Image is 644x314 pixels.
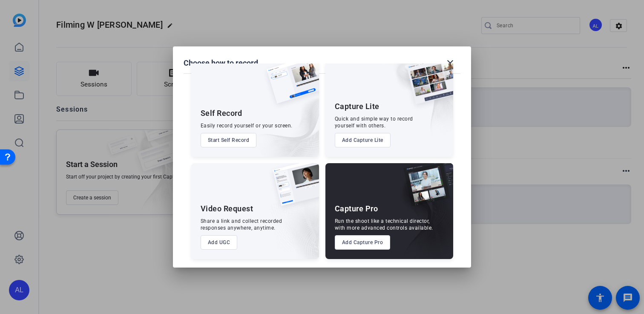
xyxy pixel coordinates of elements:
img: embarkstudio-ugc-content.png [270,190,319,259]
img: self-record.png [260,61,319,112]
img: embarkstudio-self-record.png [245,79,319,157]
h1: Choose how to record [184,58,258,68]
div: Capture Lite [335,101,379,112]
div: Run the shoot like a technical director, with more advanced controls available. [335,218,433,231]
div: Capture Pro [335,204,378,214]
div: Share a link and collect recorded responses anywhere, anytime. [201,218,282,231]
img: capture-lite.png [400,61,453,113]
div: Self Record [201,108,242,118]
img: embarkstudio-capture-pro.png [390,174,453,259]
div: Easily record yourself or your screen. [201,122,293,129]
mat-icon: close [445,58,455,68]
button: Add UGC [201,235,238,250]
img: capture-pro.png [397,163,453,215]
button: Add Capture Pro [335,235,391,250]
button: Start Self Record [201,133,257,147]
div: Quick and simple way to record yourself with others. [335,115,413,129]
div: Video Request [201,204,253,214]
button: Add Capture Lite [335,133,391,147]
img: embarkstudio-capture-lite.png [377,61,453,146]
img: ugc-content.png [266,163,319,215]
